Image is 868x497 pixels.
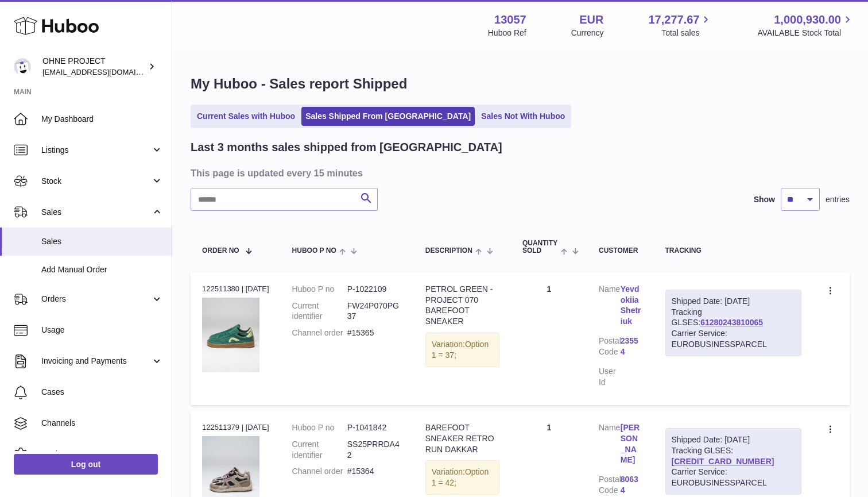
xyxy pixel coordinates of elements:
[621,284,642,328] a: Yevdokiia Shetriuk
[292,422,347,433] dt: Huboo P no
[757,28,854,38] span: AVAILABLE Stock Total
[665,290,801,356] div: Tracking GLSES:
[672,328,795,350] div: Carrier Service: EUROBUSINESSPARCEL
[754,194,775,205] label: Show
[661,28,712,38] span: Total sales
[347,439,402,461] dd: SS25PRRDA42
[425,247,472,255] span: Description
[494,12,526,28] strong: 13057
[41,325,163,336] span: Usage
[425,422,499,455] div: BAREFOOT SNEAKER RETRO RUN DAKKAR
[42,56,146,78] div: OHNE PROJECT
[425,284,499,328] div: PETROL GREEN - PROJECT 070 BAREFOOT SNEAKER
[648,12,699,28] span: 17,277.67
[292,439,347,461] dt: Current identifier
[599,336,621,360] dt: Postal Code
[665,247,801,255] div: Tracking
[292,328,347,338] dt: Channel order
[599,284,621,330] dt: Name
[41,294,151,305] span: Orders
[488,28,526,38] div: Huboo Ref
[301,107,475,126] a: Sales Shipped From [GEOGRAPHIC_DATA]
[41,418,163,429] span: Channels
[202,247,239,255] span: Order No
[347,466,402,477] dd: #15364
[522,240,558,255] span: Quantity Sold
[425,460,499,495] div: Variation:
[621,336,642,357] a: 23554
[41,176,151,187] span: Stock
[511,272,587,405] td: 1
[191,167,847,179] h3: This page is updated every 15 minutes
[41,264,163,275] span: Add Manual Order
[202,298,259,372] img: PETROL_WEB.jpg
[41,387,163,398] span: Cases
[672,457,774,466] a: [CREDIT_CARD_NUMBER]
[41,236,163,247] span: Sales
[571,28,604,38] div: Currency
[477,107,569,126] a: Sales Not With Huboo
[41,207,151,218] span: Sales
[14,58,31,75] img: support@ohneproject.com
[757,12,854,38] a: 1,000,930.00 AVAILABLE Stock Total
[202,422,269,433] div: 122511379 | [DATE]
[193,107,299,126] a: Current Sales with Huboo
[665,428,801,495] div: Tracking GLSES:
[599,422,621,469] dt: Name
[41,114,163,125] span: My Dashboard
[826,194,850,205] span: entries
[41,356,151,367] span: Invoicing and Payments
[292,247,336,255] span: Huboo P no
[672,467,795,488] div: Carrier Service: EUROBUSINESSPARCEL
[41,145,151,156] span: Listings
[41,449,163,460] span: Settings
[672,296,795,307] div: Shipped Date: [DATE]
[347,284,402,295] dd: P-1022109
[14,454,158,475] a: Log out
[774,12,841,28] span: 1,000,930.00
[648,12,712,38] a: 17,277.67 Total sales
[599,366,621,388] dt: User Id
[425,333,499,367] div: Variation:
[579,12,603,28] strong: EUR
[347,422,402,433] dd: P-1041842
[292,284,347,295] dt: Huboo P no
[292,466,347,477] dt: Channel order
[599,247,642,255] div: Customer
[672,434,795,445] div: Shipped Date: [DATE]
[191,75,850,93] h1: My Huboo - Sales report Shipped
[42,67,169,76] span: [EMAIL_ADDRESS][DOMAIN_NAME]
[191,140,502,155] h2: Last 3 months sales shipped from [GEOGRAPHIC_DATA]
[621,422,642,466] a: [PERSON_NAME]
[621,474,642,496] a: 80634
[347,328,402,338] dd: #15365
[700,318,763,327] a: 61280243810065
[347,300,402,322] dd: FW24P070PG37
[202,284,269,294] div: 122511380 | [DATE]
[292,300,347,322] dt: Current identifier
